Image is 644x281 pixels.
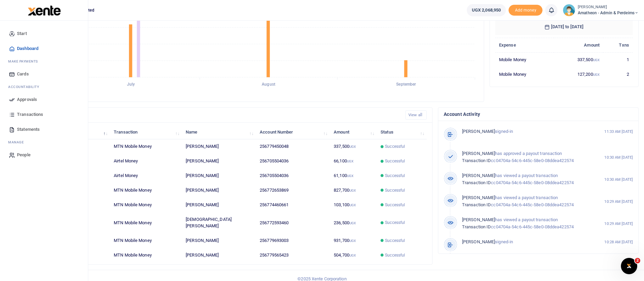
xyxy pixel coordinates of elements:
li: M [5,56,82,67]
a: profile-user [PERSON_NAME] Amatheon - Admin & Perdeims [563,4,639,16]
a: logo-small logo-large logo-large [27,7,61,13]
td: 256772653869 [256,183,330,198]
th: Name: activate to sort column ascending [182,125,256,139]
span: [PERSON_NAME] [462,151,495,156]
img: profile-user [563,4,575,16]
th: Status: activate to sort column ascending [377,125,427,139]
iframe: Intercom live chat [621,258,637,274]
h4: Recent Transactions [32,111,400,119]
th: Amount: activate to sort column ascending [330,125,377,139]
th: Amount [554,38,603,52]
td: 337,500 [554,52,603,67]
td: 504,700 [330,248,377,262]
a: Statements [5,122,82,137]
td: [PERSON_NAME] [182,248,256,262]
span: Successful [385,252,405,258]
td: 66,100 [330,154,377,169]
span: [PERSON_NAME] [462,239,495,244]
td: MTN Mobile Money [110,233,182,248]
span: UGX 2,068,950 [472,7,501,14]
span: Successful [385,158,405,164]
td: 337,500 [330,139,377,154]
p: has approved a payout transaction cc04704a-54c6-445c-58e0-08ddea422574 [462,150,590,164]
span: Transaction ID [462,180,491,185]
td: 2 [603,67,633,81]
span: Transaction ID [462,202,491,207]
a: Start [5,26,82,41]
p: has viewed a payout transaction cc04704a-54c6-445c-58e0-08ddea422574 [462,216,590,231]
small: 10:29 AM [DATE] [604,221,633,227]
tspan: September [396,82,416,87]
span: Approvals [17,96,37,103]
span: Successful [385,238,405,244]
p: signed-in [462,128,590,135]
td: [PERSON_NAME] [182,233,256,248]
span: countability [13,84,39,89]
td: [PERSON_NAME] [182,139,256,154]
small: 10:30 AM [DATE] [604,177,633,182]
th: Transaction: activate to sort column ascending [110,125,182,139]
p: has viewed a payout transaction cc04704a-54c6-445c-58e0-08ddea422574 [462,172,590,187]
span: Successful [385,143,405,150]
li: Ac [5,82,82,92]
th: Txns [603,38,633,52]
small: UGX [593,58,600,62]
td: Airtel Money [110,154,182,169]
span: 2 [635,258,640,263]
td: 61,100 [330,169,377,183]
td: MTN Mobile Money [110,139,182,154]
span: Start [17,30,27,37]
span: Cards [17,71,29,77]
th: Expense [495,38,554,52]
td: [PERSON_NAME] [182,154,256,169]
td: 256705504036 [256,169,330,183]
td: Mobile Money [495,67,554,81]
span: [PERSON_NAME] [462,217,495,222]
small: UGX [349,203,356,207]
tspan: July [127,82,135,87]
span: Successful [385,187,405,193]
td: [DEMOGRAPHIC_DATA][PERSON_NAME] [182,212,256,233]
small: 11:33 AM [DATE] [604,129,633,135]
td: 1 [603,52,633,67]
td: 931,700 [330,233,377,248]
a: Dashboard [5,41,82,56]
span: Statements [17,126,40,133]
td: 256779565423 [256,248,330,262]
a: Transactions [5,107,82,122]
span: Transaction ID [462,224,491,229]
small: [PERSON_NAME] [578,4,639,10]
span: anage [12,140,24,145]
td: MTN Mobile Money [110,248,182,262]
span: [PERSON_NAME] [462,129,495,134]
span: People [17,152,31,158]
span: ake Payments [12,59,38,64]
span: Successful [385,173,405,179]
td: 256779450048 [256,139,330,154]
li: Wallet ballance [464,4,509,16]
th: Account Number: activate to sort column ascending [256,125,330,139]
td: Mobile Money [495,52,554,67]
td: Airtel Money [110,169,182,183]
span: Add money [509,5,542,16]
small: UGX [349,239,356,243]
span: Successful [385,219,405,226]
td: [PERSON_NAME] [182,183,256,198]
a: People [5,147,82,162]
td: 256772593460 [256,212,330,233]
a: View all [405,110,427,120]
small: UGX [349,145,356,148]
a: Add money [509,7,542,12]
tspan: August [262,82,275,87]
span: [PERSON_NAME] [462,173,495,178]
li: M [5,137,82,147]
img: logo-large [28,5,61,16]
span: Successful [385,202,405,208]
td: MTN Mobile Money [110,212,182,233]
a: Cards [5,67,82,82]
span: Transaction ID [462,158,491,163]
span: Amatheon - Admin & Perdeims [578,10,639,16]
td: 827,700 [330,183,377,198]
td: MTN Mobile Money [110,183,182,198]
small: 10:28 AM [DATE] [604,239,633,245]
